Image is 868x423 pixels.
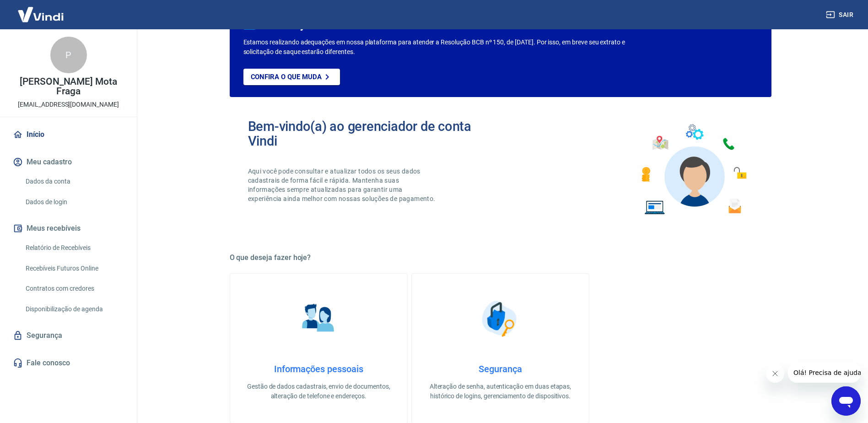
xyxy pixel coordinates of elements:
[243,38,655,57] p: Estamos realizando adequações em nossa plataforma para atender a Resolução BCB nº 150, de [DATE]....
[248,119,501,148] h2: Bem-vindo(a) ao gerenciador de conta Vindi
[248,167,437,203] p: Aqui você pode consultar e atualizar todos os seus dados cadastrais de forma fácil e rápida. Mant...
[11,125,126,145] a: Início
[18,100,119,109] p: [EMAIL_ADDRESS][DOMAIN_NAME]
[7,77,129,96] p: [PERSON_NAME] Mota Fraga
[11,353,126,373] a: Fale conosco
[824,6,857,23] button: Sair
[50,37,87,73] div: P
[11,0,70,28] img: Vindi
[243,69,340,85] a: Confira o que muda
[766,364,784,383] iframe: Fechar mensagem
[633,119,753,220] img: Imagem de um avatar masculino com diversos icones exemplificando as funcionalidades do gerenciado...
[5,6,77,14] span: Olá! Precisa de ajuda?
[245,382,393,401] p: Gestão de dados cadastrais, envio de documentos, alteração de telefone e endereços.
[230,253,771,262] h5: O que deseja fazer hoje?
[477,296,523,342] img: Segurança
[11,325,126,346] a: Segurança
[22,193,126,211] a: Dados de login
[426,363,574,374] h4: Segurança
[296,296,341,342] img: Informações pessoais
[245,363,393,374] h4: Informações pessoais
[788,363,861,383] iframe: Mensagem da empresa
[22,259,126,278] a: Recebíveis Futuros Online
[426,382,574,401] p: Alteração de senha, autenticação em duas etapas, histórico de logins, gerenciamento de dispositivos.
[22,172,126,191] a: Dados da conta
[11,218,126,239] button: Meus recebíveis
[22,300,126,319] a: Disponibilização de agenda
[22,239,126,257] a: Relatório de Recebíveis
[831,386,861,416] iframe: Botão para abrir a janela de mensagens
[251,73,322,81] p: Confira o que muda
[22,279,126,298] a: Contratos com credores
[11,152,126,172] button: Meu cadastro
